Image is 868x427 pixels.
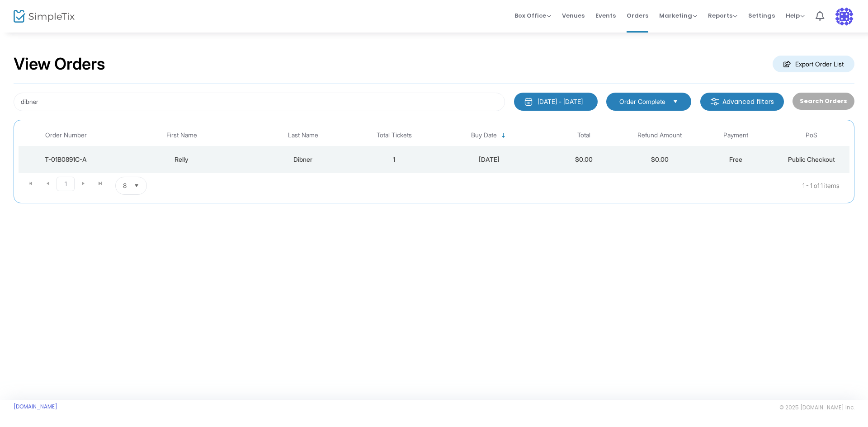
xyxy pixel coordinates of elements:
span: Page 1 [57,177,75,191]
span: Order Number [45,131,87,139]
span: Payment [723,131,748,139]
m-button: Advanced filters [700,93,784,111]
a: [DOMAIN_NAME] [14,403,57,410]
button: Select [130,177,143,194]
span: 8 [123,181,127,190]
td: $0.00 [622,146,698,173]
span: Events [595,4,616,27]
span: Reports [708,11,737,20]
button: Select [669,97,682,107]
span: First Name [166,131,197,139]
span: Settings [748,4,775,27]
kendo-pager-info: 1 - 1 of 1 items [237,177,840,195]
td: 1 [356,146,432,173]
div: 8/26/2025 [434,155,544,164]
div: Relly [116,155,248,164]
span: Public Checkout [788,155,835,163]
div: Dibner [252,155,354,164]
h2: View Orders [14,54,105,74]
span: © 2025 [DOMAIN_NAME] Inc. [779,404,854,411]
div: Data table [19,125,849,173]
th: Total Tickets [356,125,432,146]
span: Orders [627,4,648,27]
button: [DATE] - [DATE] [514,93,598,111]
span: PoS [806,131,817,139]
span: Marketing [659,11,697,20]
img: monthly [524,97,533,106]
th: Refund Amount [622,125,698,146]
span: Last Name [288,131,318,139]
span: Order Complete [619,97,665,106]
td: $0.00 [546,146,622,173]
div: T-01B0891C-A [21,155,111,164]
span: Venues [562,4,585,27]
span: Box Office [514,11,551,20]
span: Free [729,155,742,163]
span: Help [786,11,805,20]
div: [DATE] - [DATE] [538,97,583,106]
span: Buy Date [471,131,497,139]
input: Search by name, email, phone, order number, ip address, or last 4 digits of card [14,93,505,111]
th: Total [546,125,622,146]
span: Sortable [500,132,507,139]
img: filter [710,97,719,106]
m-button: Export Order List [773,56,854,72]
